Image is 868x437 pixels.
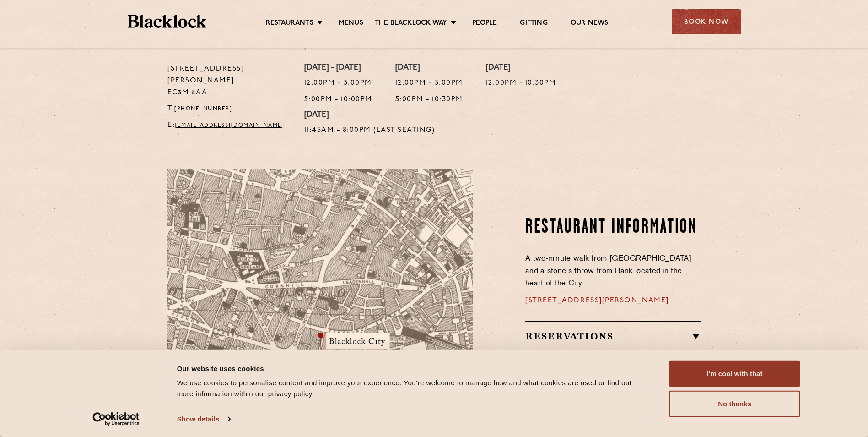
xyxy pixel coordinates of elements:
p: E: [167,120,291,131]
button: No thanks [669,391,800,417]
img: BL_Textured_Logo-footer-cropped.svg [128,15,207,28]
p: 5:00pm - 10:00pm [304,94,372,106]
h4: [DATE] [395,63,463,73]
h4: [DATE] [304,110,435,120]
a: Show details [177,412,230,426]
p: 11:45am - 8:00pm (Last Seating) [304,125,435,137]
p: T: [167,103,291,115]
a: [PHONE_NUMBER] [174,106,232,112]
p: 12:00pm - 3:00pm [395,77,463,89]
a: People [472,19,497,29]
div: We use cookies to personalise content and improve your experience. You're welcome to manage how a... [177,377,649,399]
h2: Reservations [525,331,701,342]
a: The Blacklock Way [375,19,447,29]
a: Restaurants [266,19,313,29]
a: Menus [339,19,363,29]
div: Book Now [672,9,741,34]
p: [STREET_ADDRESS][PERSON_NAME] EC3M 8AA [167,63,291,99]
p: 12:00pm - 3:00pm [304,77,372,89]
button: I'm cool with that [669,361,800,387]
h4: [DATE] [486,63,556,73]
a: Usercentrics Cookiebot - opens in a new window [76,412,156,426]
a: [EMAIL_ADDRESS][DOMAIN_NAME] [175,123,284,128]
div: Our website uses cookies [177,363,649,374]
a: Gifting [520,19,547,29]
p: 5:00pm - 10:30pm [395,94,463,106]
h4: [DATE] - [DATE] [304,63,372,73]
a: Our News [571,19,609,29]
p: 12:00pm - 10:30pm [486,77,556,89]
p: A two-minute walk from [GEOGRAPHIC_DATA] and a stone’s throw from Bank located in the heart of th... [525,253,701,290]
h2: Restaurant Information [525,216,701,239]
a: [STREET_ADDRESS][PERSON_NAME] [525,297,669,304]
